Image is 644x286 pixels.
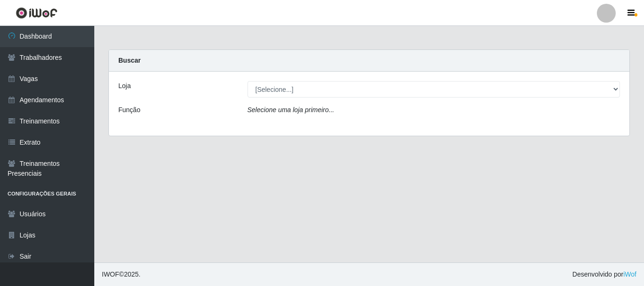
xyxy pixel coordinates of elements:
label: Loja [118,81,131,91]
span: Desenvolvido por [572,270,636,279]
span: IWOF [102,270,119,278]
label: Função [118,105,140,115]
i: Selecione uma loja primeiro... [248,106,334,114]
span: © 2025 . [102,270,140,279]
strong: Buscar [118,57,140,64]
a: iWof [623,270,636,278]
img: CoreUI Logo [16,7,58,19]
